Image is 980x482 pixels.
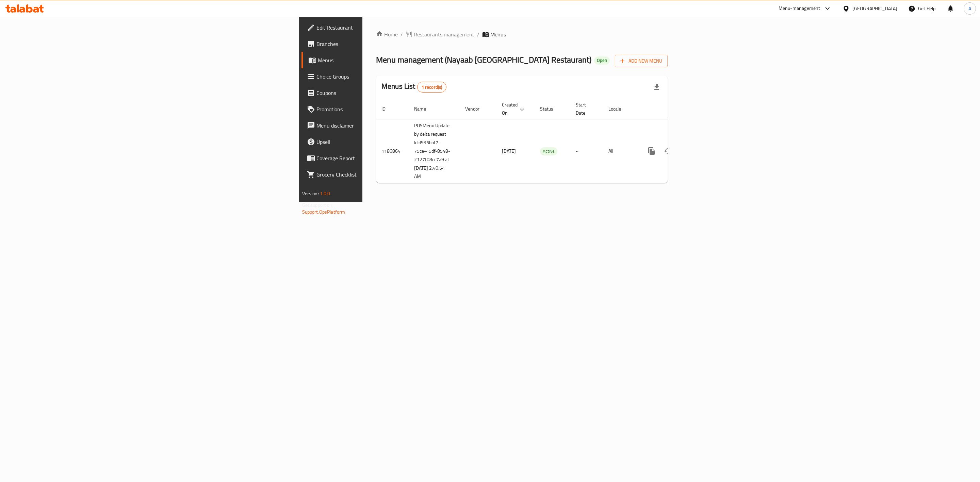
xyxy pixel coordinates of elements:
[301,19,462,36] a: Edit Restaurant
[620,57,662,65] span: Add New Menu
[414,105,435,113] span: Name
[381,105,394,113] span: ID
[318,56,457,64] span: Menus
[301,101,462,117] a: Promotions
[417,82,447,93] div: Total records count
[302,201,333,210] span: Get support on:
[594,56,610,65] div: Open
[316,72,457,81] span: Choice Groups
[643,143,660,159] button: more
[301,36,462,52] a: Branches
[376,99,714,183] table: enhanced table
[968,5,971,12] span: A
[301,134,462,150] a: Upsell
[502,101,526,117] span: Created On
[302,189,319,198] span: Version:
[465,105,488,113] span: Vendor
[615,55,668,67] button: Add New Menu
[316,89,457,97] span: Coupons
[316,121,457,130] span: Menu disclaimer
[570,119,603,183] td: -
[490,30,506,38] span: Menus
[381,81,446,93] h2: Menus List
[540,105,562,113] span: Status
[301,150,462,166] a: Coverage Report
[594,57,610,63] span: Open
[316,23,457,32] span: Edit Restaurant
[660,143,676,159] button: Change Status
[608,105,630,113] span: Locale
[477,30,479,38] li: /
[852,5,897,12] div: [GEOGRAPHIC_DATA]
[301,85,462,101] a: Coupons
[576,101,595,117] span: Start Date
[540,147,557,155] span: Active
[316,170,457,179] span: Grocery Checklist
[301,52,462,68] a: Menus
[638,99,714,119] th: Actions
[779,4,820,13] div: Menu-management
[301,166,462,183] a: Grocery Checklist
[376,30,668,38] nav: breadcrumb
[649,79,665,95] div: Export file
[301,117,462,134] a: Menu disclaimer
[316,154,457,162] span: Coverage Report
[301,68,462,85] a: Choice Groups
[316,138,457,146] span: Upsell
[418,84,446,90] span: 1 record(s)
[320,189,330,198] span: 1.0.0
[603,119,638,183] td: All
[316,105,457,113] span: Promotions
[302,207,345,216] a: Support.OpsPlatform
[502,147,516,155] span: [DATE]
[316,40,457,48] span: Branches
[376,52,591,67] span: Menu management ( Nayaab [GEOGRAPHIC_DATA] Restaurant )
